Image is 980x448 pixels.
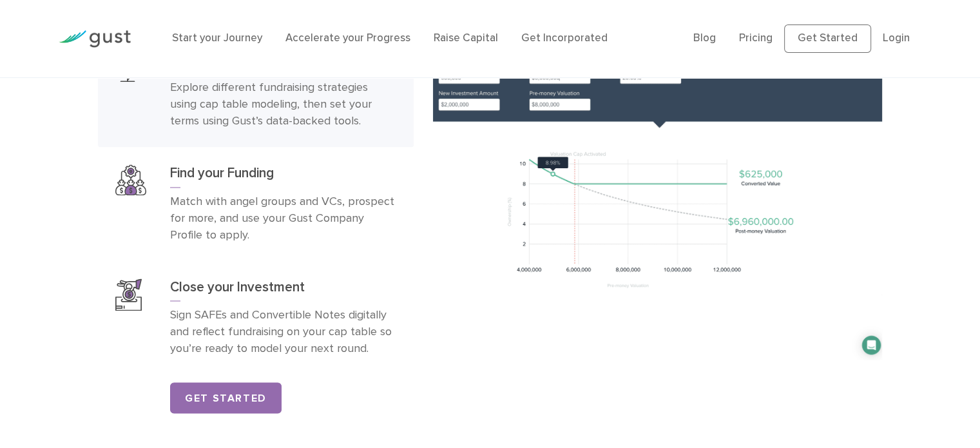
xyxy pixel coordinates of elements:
a: Plan Your RaisePlan your RaiseExplore different fundraising strategies using cap table modeling, ... [98,33,414,147]
a: Raise Capital [434,32,498,44]
a: Close Your InvestmentClose your InvestmentSign SAFEs and Convertible Notes digitally and reflect ... [98,261,414,375]
h3: Close your Investment [170,278,396,302]
p: Sign SAFEs and Convertible Notes digitally and reflect fundraising on your cap table so you’re re... [170,307,396,357]
a: Login [883,32,910,44]
a: Start your Journey [172,32,262,44]
a: Find Your FundingFind your FundingMatch with angel groups and VCs, prospect for more, and use you... [98,147,414,261]
img: Gust Logo [59,30,131,48]
a: Get Started [784,24,871,53]
a: Pricing [739,32,773,44]
a: Get Started [170,382,282,413]
a: Accelerate your Progress [285,32,410,44]
h3: Find your Funding [170,164,396,188]
p: Explore different fundraising strategies using cap table modeling, then set your terms using Gust... [170,79,396,130]
p: Match with angel groups and VCs, prospect for more, and use your Gust Company Profile to apply. [170,193,396,244]
img: Plan Your Raise [433,15,883,360]
a: Get Incorporated [521,32,608,44]
img: Find Your Funding [115,164,146,195]
a: Blog [693,32,716,44]
img: Close Your Investment [115,278,142,311]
